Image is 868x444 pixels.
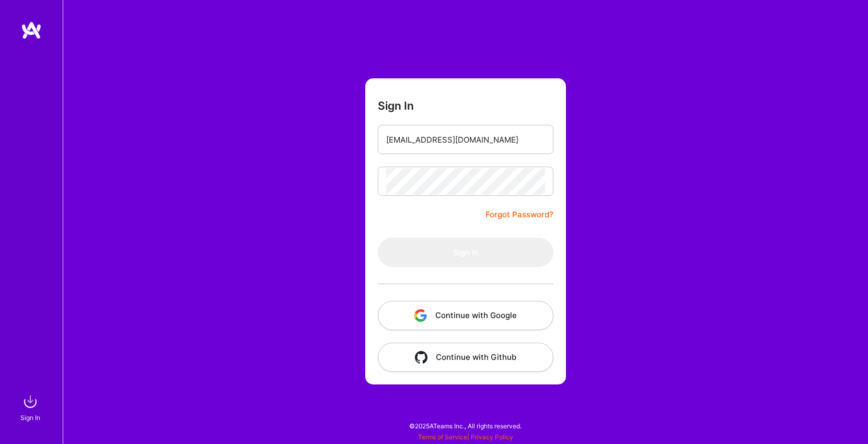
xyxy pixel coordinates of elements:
[378,238,553,267] button: Sign In
[415,351,427,364] img: icon
[386,126,545,153] input: Email...
[378,99,414,112] h3: Sign In
[418,433,467,441] a: Terms of Service
[414,309,427,322] img: icon
[20,391,41,412] img: sign in
[418,433,513,441] span: |
[21,21,42,40] img: logo
[471,433,513,441] a: Privacy Policy
[378,301,553,330] button: Continue with Google
[63,413,868,439] div: © 2025 ATeams Inc., All rights reserved.
[485,208,553,221] a: Forgot Password?
[378,343,553,372] button: Continue with Github
[20,412,40,423] div: Sign In
[22,391,41,423] a: sign inSign In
